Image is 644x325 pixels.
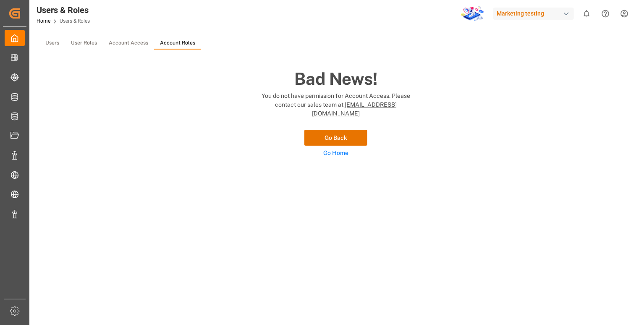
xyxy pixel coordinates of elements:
[312,101,397,117] span: [EMAIL_ADDRESS][DOMAIN_NAME]
[37,4,90,16] div: Users & Roles
[577,4,596,23] button: show 0 new notifications
[252,92,420,118] p: You do not have permission for Account Access. Please contact our sales team at
[154,37,201,50] button: Account Roles
[323,149,348,156] a: Go Home
[596,4,615,23] button: Help Center
[39,37,65,50] button: Users
[459,6,487,21] img: download.png_1728114651.png
[493,8,574,20] div: Marketing testing
[103,37,154,50] button: Account Access
[304,130,367,146] button: Go Back
[65,37,103,50] button: User Roles
[252,66,420,92] h2: Bad News!
[37,18,50,24] a: Home
[493,5,577,21] button: Marketing testing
